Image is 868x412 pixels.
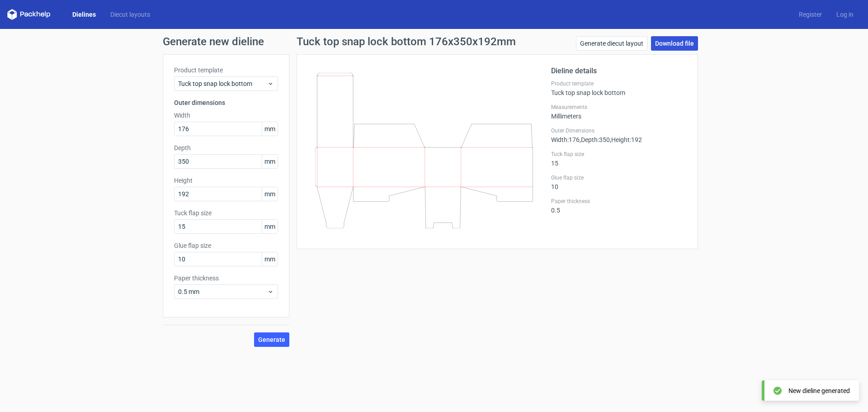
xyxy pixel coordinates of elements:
[576,36,647,51] a: Generate diecut layout
[262,122,278,136] span: mm
[174,143,278,152] label: Depth
[551,174,687,190] div: 10
[551,80,687,87] label: Product template
[651,36,698,51] a: Download file
[551,198,687,205] label: Paper thickness
[551,198,687,214] div: 0.5
[580,136,610,143] span: , Depth : 350
[178,287,267,296] span: 0.5 mm
[258,336,285,343] span: Generate
[829,10,861,19] a: Log in
[262,155,278,168] span: mm
[792,10,829,19] a: Register
[163,36,705,47] h1: Generate new dieline
[551,66,687,76] h2: Dieline details
[174,98,278,107] h3: Outer dimensions
[103,10,157,19] a: Diecut layouts
[551,104,687,120] div: Millimeters
[178,79,267,88] span: Tuck top snap lock bottom
[254,332,289,347] button: Generate
[174,241,278,250] label: Glue flap size
[262,187,278,201] span: mm
[610,136,642,143] span: , Height : 192
[174,176,278,185] label: Height
[65,10,103,19] a: Dielines
[551,151,687,167] div: 15
[551,127,687,134] label: Outer Dimensions
[262,252,278,266] span: mm
[174,274,278,283] label: Paper thickness
[551,136,580,143] span: Width : 176
[551,80,687,96] div: Tuck top snap lock bottom
[262,220,278,233] span: mm
[788,386,850,395] div: New dieline generated
[174,111,278,120] label: Width
[551,104,687,111] label: Measurements
[551,174,687,181] label: Glue flap size
[174,208,278,218] label: Tuck flap size
[297,36,516,47] h1: Tuck top snap lock bottom 176x350x192mm
[551,151,687,158] label: Tuck flap size
[174,66,278,75] label: Product template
